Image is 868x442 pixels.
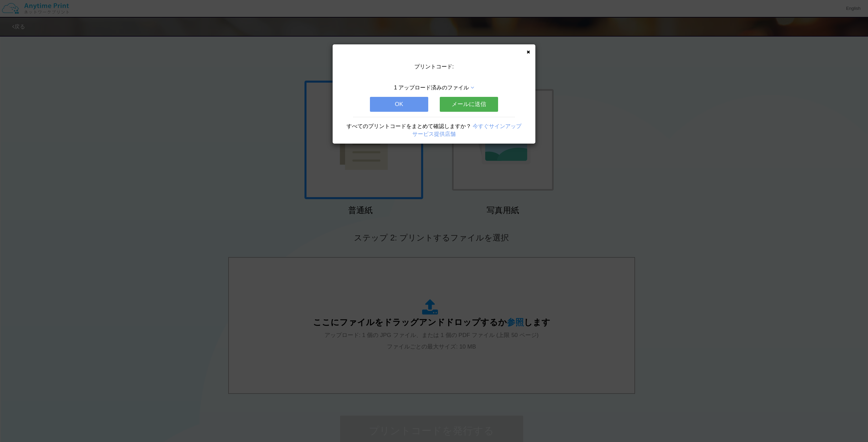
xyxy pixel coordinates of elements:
[347,123,471,129] span: すべてのプリントコードをまとめて確認しますか？
[473,123,521,129] a: 今すぐサインアップ
[412,131,456,137] a: サービス提供店舗
[394,85,469,90] span: 1 アップロード済みのファイル
[414,64,454,69] span: プリントコード:
[440,97,498,112] button: メールに送信
[370,97,428,112] button: OK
